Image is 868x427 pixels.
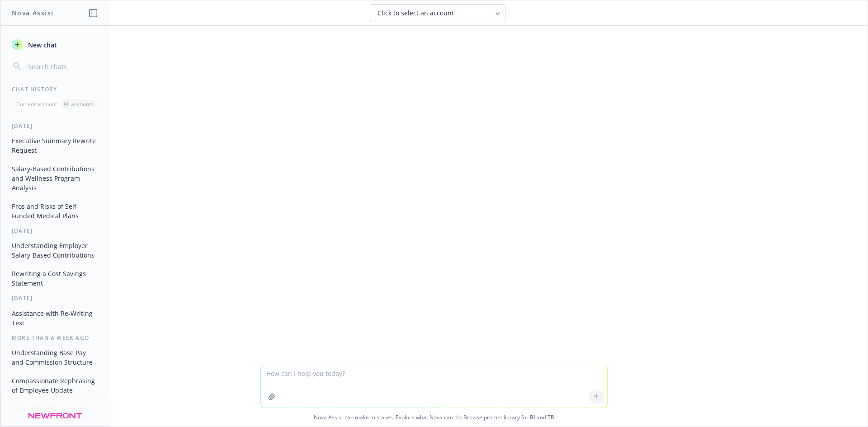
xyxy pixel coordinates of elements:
[8,37,102,53] button: New chat
[26,60,98,73] input: Search chats
[1,122,109,130] div: [DATE]
[8,238,102,263] button: Understanding Employer Salary-Based Contributions
[8,345,102,370] button: Understanding Base Pay and Commission Structure
[8,199,102,223] button: Pros and Risks of Self-Funded Medical Plans
[16,100,57,108] p: Current account
[8,161,102,195] button: Salary-Based Contributions and Wellness Program Analysis
[377,9,454,18] span: Click to select an account
[26,40,57,50] span: New chat
[530,413,535,421] a: BI
[1,85,109,93] div: Chat History
[8,306,102,330] button: Assistance with Re-Writing Text
[370,4,505,22] button: Click to select an account
[1,294,109,302] div: [DATE]
[8,133,102,158] button: Executive Summary Rewrite Request
[547,413,554,421] a: TR
[8,373,102,398] button: Compassionate Rephrasing of Employee Update
[63,100,94,108] p: All accounts
[1,227,109,235] div: [DATE]
[4,408,864,427] span: Nova Assist can make mistakes. Explore what Nova can do: Browse prompt library for and
[8,266,102,291] button: Rewriting a Cost Savings Statement
[12,8,54,18] h1: Nova Assist
[1,334,109,342] div: More than a week ago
